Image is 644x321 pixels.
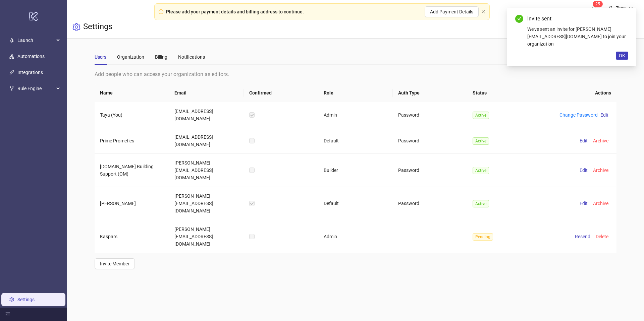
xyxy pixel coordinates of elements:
[515,15,523,23] span: check-circle
[619,53,625,58] span: OK
[616,52,628,60] button: OK
[527,15,628,23] div: Invite sent
[621,15,628,22] a: Close
[527,25,628,48] div: We've sent an invite for [PERSON_NAME][EMAIL_ADDRESS][DOMAIN_NAME] to join your organization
